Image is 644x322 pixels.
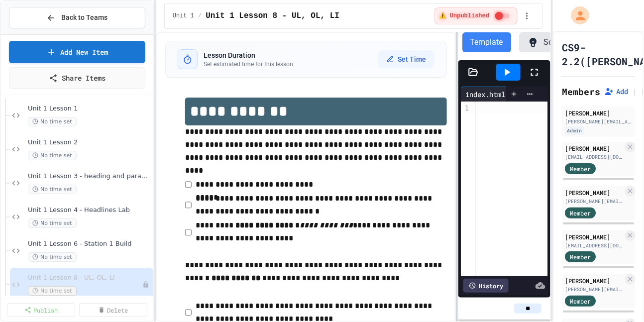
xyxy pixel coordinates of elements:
[28,252,77,262] span: No time set
[28,240,151,248] span: Unit 1 Lesson 6 - Station 1 Build
[565,286,623,293] div: [PERSON_NAME][EMAIL_ADDRESS][DOMAIN_NAME]
[565,242,623,249] div: [EMAIL_ADDRESS][DOMAIN_NAME]
[28,172,151,181] span: Unit 1 Lesson 3 - heading and paragraph tags
[570,209,591,217] span: Member
[28,105,151,113] span: Unit 1 Lesson 1
[206,10,339,22] span: Unit 1 Lesson 8 - UL, OL, LI
[565,188,623,197] div: [PERSON_NAME]
[565,108,632,117] div: [PERSON_NAME]
[28,138,151,147] span: Unit 1 Lesson 2
[562,85,600,99] h2: Members
[28,151,77,160] span: No time set
[434,7,518,24] div: ⚠️ Students cannot see this content! Click the toggle to publish it and make it visible to your c...
[561,4,592,27] div: My Account
[604,87,628,97] button: Add
[565,126,584,135] div: Admin
[570,297,591,306] span: Member
[439,12,489,20] span: ⚠️ Unpublished
[28,218,77,228] span: No time set
[565,276,623,285] div: [PERSON_NAME]
[28,274,142,282] span: Unit 1 Lesson 8 - UL, OL, LI
[142,281,149,288] div: Unpublished
[7,303,75,317] a: Publish
[61,12,107,23] span: Back to Teams
[9,7,145,28] button: Back to Teams
[79,303,147,317] a: Delete
[570,164,591,173] span: Member
[28,185,77,194] span: No time set
[632,86,637,98] span: |
[28,286,77,296] span: No time set
[565,198,623,205] div: [PERSON_NAME][EMAIL_ADDRESS][DOMAIN_NAME]
[565,144,623,153] div: [PERSON_NAME]
[9,67,145,89] a: Share Items
[173,12,194,20] span: Unit 1
[28,117,77,126] span: No time set
[28,206,151,215] span: Unit 1 Lesson 4 - Headlines Lab
[565,232,623,241] div: [PERSON_NAME]
[9,41,145,63] a: Add New Item
[198,12,202,20] span: /
[565,118,632,125] div: [PERSON_NAME][EMAIL_ADDRESS][PERSON_NAME][DOMAIN_NAME]
[565,153,623,161] div: [EMAIL_ADDRESS][DOMAIN_NAME]
[570,252,591,261] span: Member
